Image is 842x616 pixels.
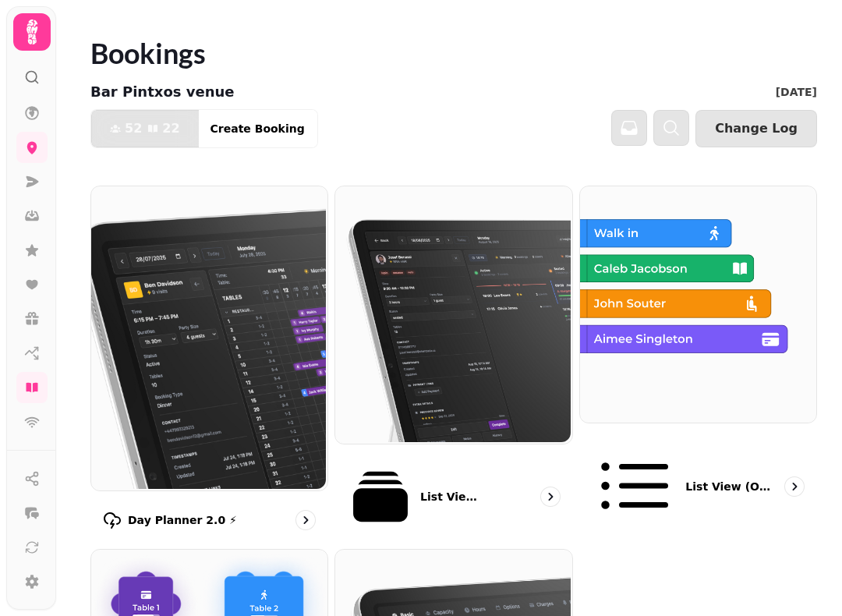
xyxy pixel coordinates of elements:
[579,186,817,543] a: List view (Old - going soon)List view (Old - going soon)
[90,186,328,543] a: Day Planner 2.0 ⚡Day Planner 2.0 ⚡
[685,479,770,494] p: List view (Old - going soon)
[128,512,237,528] p: Day Planner 2.0 ⚡
[125,122,142,135] span: 52
[91,110,199,147] button: 5222
[162,122,179,135] span: 22
[198,110,317,147] button: Create Booking
[715,122,798,135] span: Change Log
[578,185,815,421] img: List view (Old - going soon)
[90,185,326,489] img: Day Planner 2.0 ⚡
[420,489,484,504] p: List View 2.0 ⚡ (New)
[90,81,235,103] p: Bar Pintxos venue
[776,84,817,100] p: [DATE]
[695,110,817,147] button: Change Log
[334,185,570,442] img: List View 2.0 ⚡ (New)
[210,123,305,134] span: Create Booking
[334,186,572,543] a: List View 2.0 ⚡ (New)List View 2.0 ⚡ (New)
[543,489,558,504] svg: go to
[787,479,802,494] svg: go to
[298,512,313,528] svg: go to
